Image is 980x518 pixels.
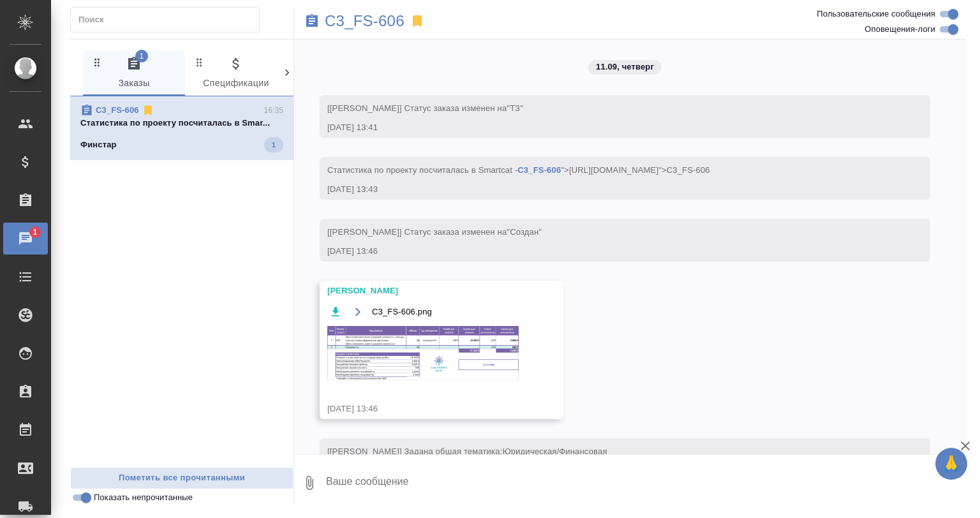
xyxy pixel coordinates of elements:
span: "ТЗ" [507,103,523,113]
span: C3_FS-606.png [372,306,432,318]
button: 🙏 [935,448,967,480]
span: 1 [25,226,45,239]
p: 16:35 [264,104,283,117]
span: 🙏 [940,450,962,477]
div: [DATE] 13:46 [327,245,886,258]
span: Спецификации [193,56,279,91]
span: [[PERSON_NAME]] Статус заказа изменен на [327,227,542,237]
a: C3_FS-606 [325,15,405,27]
span: Оповещения-логи [865,23,935,36]
a: C3_FS-606 [96,105,139,115]
svg: Отписаться [142,104,154,117]
div: [DATE] 13:46 [327,403,519,415]
button: Пометить все прочитанными [70,467,293,489]
span: Cтатистика по проекту посчиталась в Smartcat - ">[URL][DOMAIN_NAME]">C3_FS-606 [327,165,710,175]
button: Открыть на драйве [350,304,366,320]
div: [DATE] 13:43 [327,183,886,196]
button: Скачать [327,304,343,320]
a: C3_FS-606 [517,165,561,175]
p: Cтатистика по проекту посчиталась в Smar... [80,117,283,129]
svg: Зажми и перетащи, чтобы поменять порядок вкладок [193,56,205,68]
span: Заказы [91,56,177,91]
div: [PERSON_NAME] [327,285,519,297]
div: [DATE] 13:41 [327,121,886,134]
a: 1 [3,223,48,255]
span: "Создан" [507,227,542,237]
span: [[PERSON_NAME]] Задана общая тематика: [327,447,607,456]
span: Пометить все прочитанными [77,471,286,485]
svg: Зажми и перетащи, чтобы поменять порядок вкладок [91,56,103,68]
span: [[PERSON_NAME]] Статус заказа изменен на [327,103,523,113]
div: C3_FS-60616:35Cтатистика по проекту посчиталась в Smar...Финстар1 [70,96,293,160]
p: Финстар [80,138,117,151]
span: 1 [135,50,148,63]
input: Поиск [78,11,259,29]
span: 1 [264,138,283,151]
p: 11.09, четверг [596,61,654,73]
img: C3_FS-606.png [327,326,519,380]
span: Пользовательские сообщения [817,8,935,20]
span: Юридическая/Финансовая [502,447,607,456]
span: Показать непрочитанные [94,491,193,504]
